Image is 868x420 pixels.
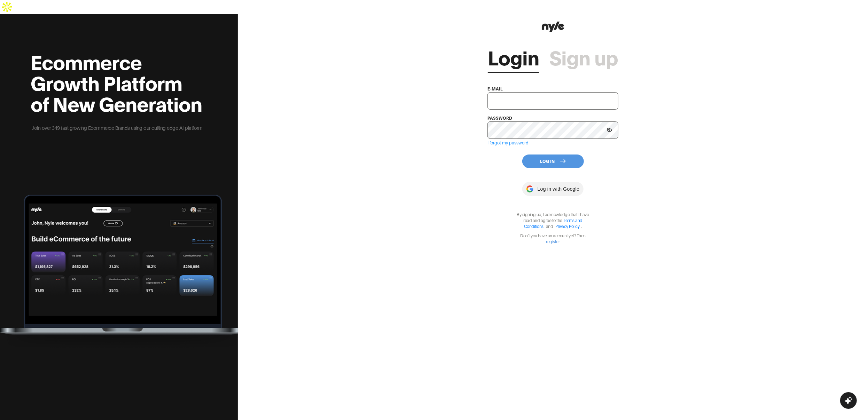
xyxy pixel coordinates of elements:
a: I forgot my password [487,140,529,145]
button: Log in with Google [522,182,584,196]
label: password [487,115,512,120]
h2: Ecommerce Growth Platform of New Generation [31,51,204,113]
p: By signing up, I acknowledge that I have read and agree to the . [513,211,593,229]
label: e-mail [487,86,503,91]
a: Sign up [549,46,618,67]
p: Don't you have an account yet? Then [513,232,593,244]
button: Log In [522,154,584,168]
a: Login [488,46,539,67]
span: and [544,223,555,229]
p: Join over 349 fast growing Ecommerce Brands using our cutting edge AI platform [31,124,204,132]
a: Terms and Conditions [524,217,582,229]
a: Privacy Policy [555,223,579,229]
a: register [546,239,560,244]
